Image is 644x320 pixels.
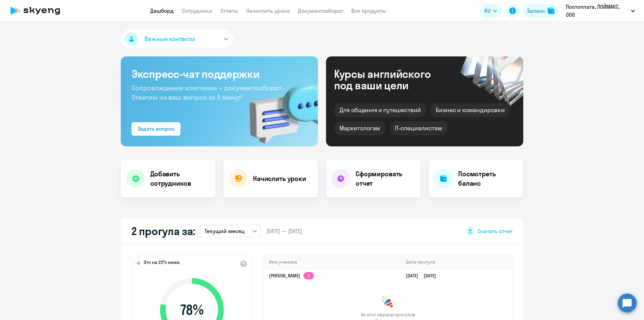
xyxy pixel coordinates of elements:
[406,273,441,279] a: [DATE][DATE]
[131,122,180,136] button: Задать вопрос
[400,255,512,269] th: Дата прогула
[131,224,195,238] h2: 2 прогула за:
[458,169,518,188] h4: Посмотреть баланс
[253,174,306,183] h4: Начислить уроки
[562,3,638,19] button: Постоплата, ЛОЙМАКС, ООО
[351,7,386,14] a: Все продукты
[269,273,314,279] a: [PERSON_NAME]2
[145,35,195,43] span: Важные контакты
[220,7,238,14] a: Отчеты
[356,169,415,188] h4: Сформировать отчет
[131,84,283,101] span: Сопровождение компании + документооборот. Ответим на ваш вопрос за 5 минут!
[389,121,447,135] div: IT-специалистам
[430,103,510,117] div: Бизнес и командировки
[304,272,314,279] app-skyeng-badge: 2
[131,67,307,81] h3: Экспресс-чат поддержки
[246,7,290,14] a: Начислить уроки
[334,121,385,135] div: Маркетологам
[477,227,513,235] span: Скачать отчет
[523,4,558,17] button: Балансbalance
[266,227,302,235] span: [DATE] — [DATE]
[484,7,490,15] span: RU
[548,7,554,14] img: balance
[240,71,318,146] img: bg-img
[334,103,426,117] div: Для общения и путешествий
[334,68,449,91] div: Курсы английского под ваши цели
[527,7,545,15] div: Баланс
[121,30,233,48] button: Важные контакты
[480,4,502,17] button: RU
[264,255,400,269] th: Имя ученика
[150,7,174,14] a: Дашборд
[182,7,212,14] a: Сотрудники
[381,295,394,309] img: congrats
[153,302,230,318] span: 78 %
[201,225,261,237] button: Текущий месяц
[144,259,180,267] span: Это на 22% ниже,
[150,169,210,188] h4: Добавить сотрудников
[138,125,174,133] div: Задать вопрос
[566,3,628,19] p: Постоплата, ЛОЙМАКС, ООО
[205,227,245,235] p: Текущий месяц
[298,7,343,14] a: Документооборот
